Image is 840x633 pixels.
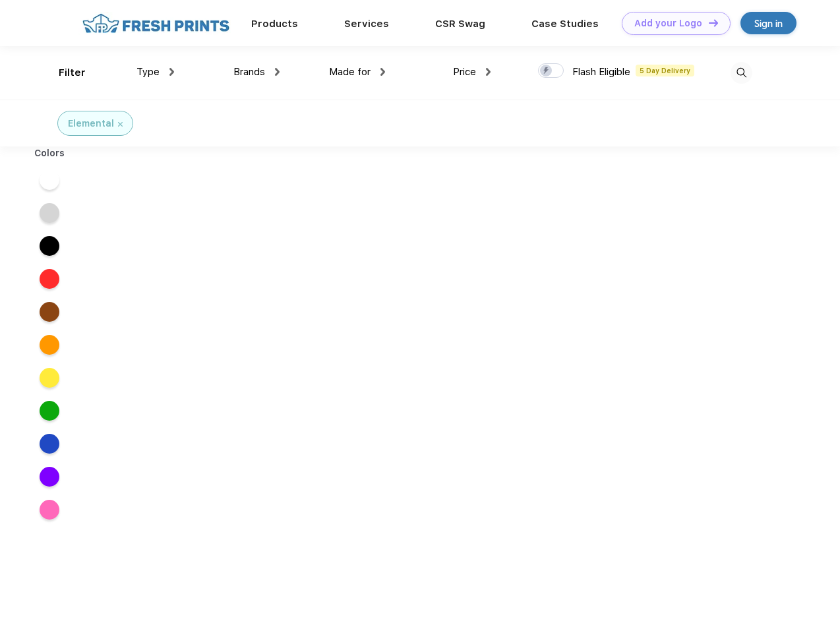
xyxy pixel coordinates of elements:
[118,122,123,127] img: filter_cancel.svg
[731,62,752,84] img: desktop_search.svg
[344,18,389,30] a: Services
[329,66,371,78] span: Made for
[709,19,718,26] img: DT
[453,66,476,78] span: Price
[636,65,694,76] span: 5 Day Delivery
[78,12,233,35] img: fo%20logo%202.webp
[634,18,702,29] div: Add your Logo
[251,18,298,30] a: Products
[486,68,491,76] img: dropdown.png
[380,68,385,76] img: dropdown.png
[740,12,796,34] a: Sign in
[24,146,75,160] div: Colors
[754,16,783,31] div: Sign in
[59,65,86,80] div: Filter
[68,117,114,131] div: Elemental
[136,66,160,78] span: Type
[169,68,174,76] img: dropdown.png
[435,18,485,30] a: CSR Swag
[275,68,280,76] img: dropdown.png
[233,66,265,78] span: Brands
[572,66,630,78] span: Flash Eligible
